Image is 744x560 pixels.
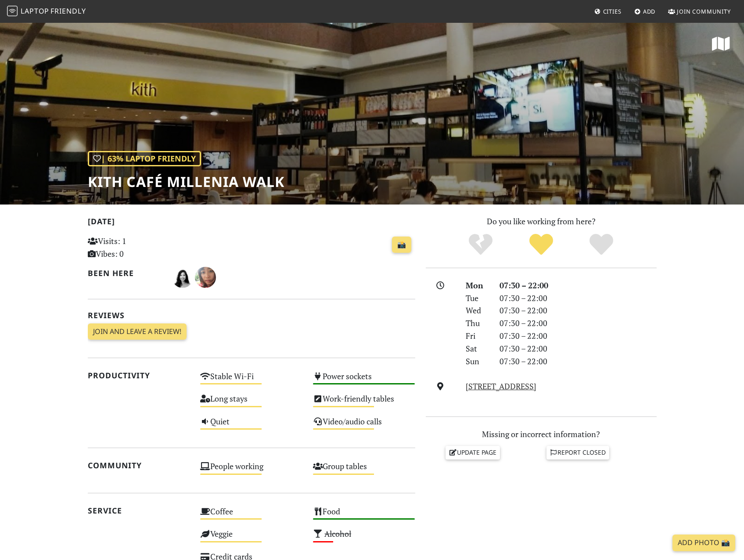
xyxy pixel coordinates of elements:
div: | 63% Laptop Friendly [88,151,201,166]
div: 07:30 – 22:00 [494,292,662,305]
a: Join and leave a review! [88,323,187,340]
p: Missing or incorrect information? [426,428,657,441]
span: Add [643,7,656,15]
h2: Service [88,506,190,515]
img: 1918-eunice.jpg [172,267,193,288]
h1: Kith Café Millenia Walk [88,173,284,190]
p: Visits: 1 Vibes: 0 [88,235,190,260]
div: Video/audio calls [308,414,421,437]
a: Cities [591,4,625,19]
h2: Community [88,461,190,470]
a: Add [631,4,659,19]
div: 07:30 – 22:00 [494,279,662,292]
a: LaptopFriendly LaptopFriendly [7,4,86,19]
div: Sat [460,342,494,355]
div: 07:30 – 22:00 [494,355,662,368]
div: Food [308,504,421,527]
div: Sun [460,355,494,368]
div: Tue [460,292,494,305]
h2: Reviews [88,311,415,320]
a: Report closed [546,446,610,459]
div: Mon [460,279,494,292]
div: Coffee [195,504,308,527]
a: [STREET_ADDRESS] [466,381,536,391]
span: Mayuyi Chua [195,271,216,282]
div: Veggie [195,527,308,549]
div: Stable Wi-Fi [195,369,308,391]
div: 07:30 – 22:00 [494,317,662,330]
span: Laptop [21,6,49,16]
img: LaptopFriendly [7,6,18,16]
div: Work-friendly tables [308,391,421,414]
div: People working [195,459,308,481]
h2: Been here [88,269,162,278]
div: 07:30 – 22:00 [494,304,662,317]
div: Yes [511,233,571,257]
div: Quiet [195,414,308,437]
div: Power sockets [308,369,421,391]
a: Join Community [665,4,734,19]
img: 1782-mayuyi.jpg [195,267,216,288]
div: 07:30 – 22:00 [494,330,662,342]
span: Eunice Loh [172,271,195,282]
p: Do you like working from here? [426,215,657,228]
a: Update page [446,446,500,459]
a: 📸 [392,237,411,253]
div: No [450,233,511,257]
div: Fri [460,330,494,342]
a: Add Photo 📸 [672,535,735,551]
div: Wed [460,304,494,317]
div: Definitely! [571,233,632,257]
span: Join Community [677,7,731,15]
h2: [DATE] [88,217,415,230]
div: Long stays [195,391,308,414]
div: Group tables [308,459,421,481]
span: Cities [603,7,622,15]
s: Alcohol [324,528,351,539]
span: Friendly [50,6,86,16]
h2: Productivity [88,371,190,380]
div: 07:30 – 22:00 [494,342,662,355]
div: Thu [460,317,494,330]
